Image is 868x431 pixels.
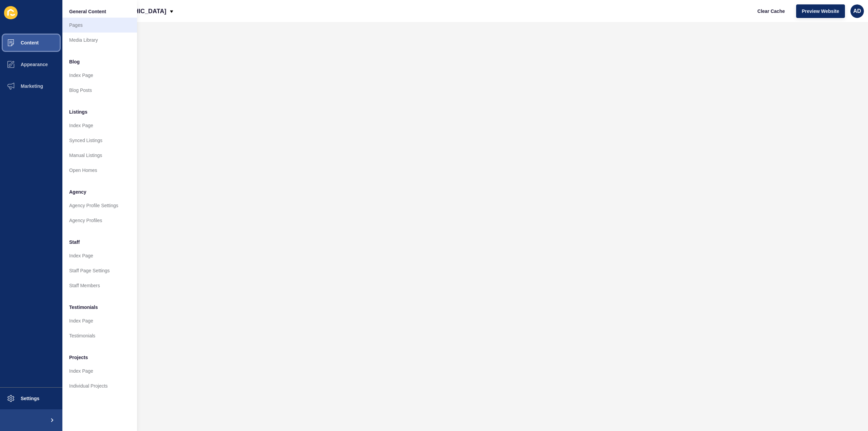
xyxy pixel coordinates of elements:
a: Manual Listings [62,148,137,163]
a: Media Library [62,33,137,47]
span: General Content [69,8,106,15]
a: Staff Members [62,278,137,293]
span: Preview Website [802,8,839,15]
span: Staff [69,239,80,246]
a: Pages [62,18,137,33]
a: Blog Posts [62,83,137,98]
a: Index Page [62,313,137,328]
a: Individual Projects [62,378,137,393]
a: Index Page [62,68,137,83]
a: Open Homes [62,163,137,178]
a: Agency Profiles [62,213,137,228]
span: AD [853,8,861,15]
a: Index Page [62,364,137,378]
a: Index Page [62,248,137,263]
span: Projects [69,354,88,361]
a: Agency Profile Settings [62,198,137,213]
span: Agency [69,189,86,195]
span: Listings [69,109,87,115]
button: Clear Cache [752,4,791,18]
span: Clear Cache [757,8,785,15]
a: Staff Page Settings [62,263,137,278]
span: Blog [69,58,80,65]
span: Testimonials [69,304,98,311]
a: Testimonials [62,328,137,343]
a: Index Page [62,118,137,133]
button: Preview Website [796,4,845,18]
a: Synced Listings [62,133,137,148]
